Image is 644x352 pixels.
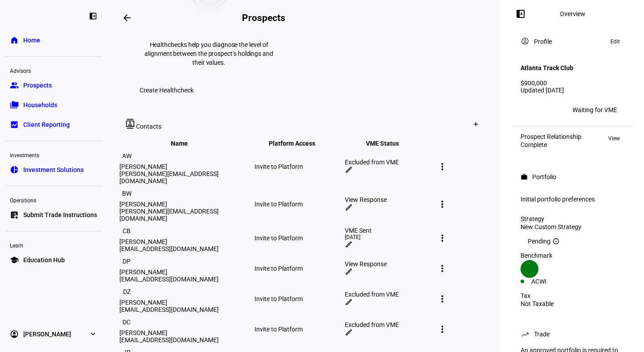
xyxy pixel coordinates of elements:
eth-mat-symbol: expand_more [89,330,97,339]
div: New Custom Strategy [521,223,624,230]
div: View Response [345,260,433,268]
span: [PERSON_NAME] [23,330,71,339]
mat-icon: trending_up [521,330,530,339]
span: GW [524,107,532,113]
button: Create Healthcheck [129,81,204,99]
div: Prospect Relationship [521,133,581,140]
span: Prospects [23,81,52,90]
a: folder_copyHouseholds [5,96,102,114]
mat-icon: info_outline [552,238,559,245]
eth-mat-symbol: folder_copy [10,101,19,109]
mat-icon: contacts [125,119,136,129]
eth-mat-symbol: group [10,81,19,90]
mat-icon: more_vert [437,199,448,210]
eth-panel-overview-card-header: Trade [521,329,624,339]
plt-vme-status-item: VME Sent [345,227,433,240]
div: [PERSON_NAME] [119,238,253,245]
a: homeHome [5,31,102,49]
div: Invite to Platform [254,265,343,272]
mat-icon: more_vert [437,161,448,172]
div: Initial portfolio preferences [521,196,624,203]
div: [EMAIL_ADDRESS][DOMAIN_NAME] [119,245,253,252]
div: Excluded from VME [345,159,433,166]
h4: Atlanta Track Club [521,64,573,71]
button: Edit [606,36,624,47]
div: Excluded from VME [345,291,433,298]
div: [DATE] [345,234,433,240]
div: Learn [5,239,102,251]
eth-mat-symbol: account_circle [10,330,19,339]
div: Benchmark [521,252,624,259]
mat-icon: account_circle [521,37,530,46]
mat-icon: arrow_backwards [122,13,132,23]
div: [PERSON_NAME] [119,201,253,208]
div: [EMAIL_ADDRESS][DOMAIN_NAME] [119,306,253,313]
span: Education Hub [23,256,65,264]
mat-icon: work [521,173,528,180]
div: Investments [5,148,102,161]
span: Households [23,101,57,109]
eth-mat-symbol: left_panel_close [89,12,97,21]
span: View [608,133,620,144]
div: [EMAIL_ADDRESS][DOMAIN_NAME] [119,336,253,344]
div: VME Sent [345,227,433,234]
span: Edit [610,36,620,47]
div: [PERSON_NAME][EMAIL_ADDRESS][DOMAIN_NAME] [119,208,253,222]
mat-icon: more_vert [437,233,448,243]
div: Invite to Platform [254,163,343,170]
mat-icon: left_panel_open [515,8,526,19]
span: Contacts [136,123,161,130]
p: Healthchecks help you diagnose the level of alignment between the prospect’s holdings and their v... [143,40,275,67]
div: [PERSON_NAME] [119,268,253,276]
a: pie_chartInvestment Solutions [5,161,102,179]
span: Platform Access [269,140,329,147]
eth-panel-overview-card-header: Portfolio [521,172,624,182]
div: Pending [521,238,624,245]
div: Operations [5,193,102,206]
span: Home [23,36,40,45]
span: Investment Solutions [23,165,84,174]
div: Updated [DATE] [521,87,624,94]
div: ACWI [531,278,572,285]
div: BW [119,186,134,201]
eth-mat-symbol: bid_landscape [10,120,19,129]
div: CB [119,224,134,238]
eth-mat-symbol: home [10,36,19,45]
div: Trade [534,331,550,338]
div: [PERSON_NAME] [119,329,253,336]
span: VME Status [366,140,412,147]
mat-icon: edit [345,203,353,211]
span: Name [171,140,201,147]
mat-icon: edit [345,328,353,336]
mat-icon: edit [345,298,353,306]
div: DC [119,315,134,329]
div: Invite to Platform [254,326,343,333]
div: [PERSON_NAME] [119,163,253,170]
div: DP [119,254,134,268]
span: Client Reporting [23,120,70,129]
span: Create Healthcheck [140,81,194,99]
div: $900,000 [521,80,624,87]
button: View [604,133,624,144]
a: bid_landscapeClient Reporting [5,116,102,134]
div: Profile [534,38,552,45]
div: Invite to Platform [254,235,343,242]
div: Invite to Platform [254,295,343,302]
div: [PERSON_NAME] [119,299,253,306]
div: View Response [345,196,433,203]
div: DZ [119,285,134,299]
eth-panel-overview-card-header: Profile [521,36,624,47]
mat-icon: more_vert [437,293,448,304]
a: groupProspects [5,76,102,94]
div: Tax [521,292,624,299]
div: [EMAIL_ADDRESS][DOMAIN_NAME] [119,276,253,283]
div: AW [119,149,134,163]
eth-mat-symbol: list_alt_add [10,210,19,219]
mat-icon: edit [345,166,353,174]
mat-icon: edit [345,268,353,276]
div: Complete [521,141,581,148]
div: Invite to Platform [254,201,343,208]
div: Advisors [5,64,102,76]
div: Waiting for VME [572,106,617,113]
eth-mat-symbol: school [10,256,19,264]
